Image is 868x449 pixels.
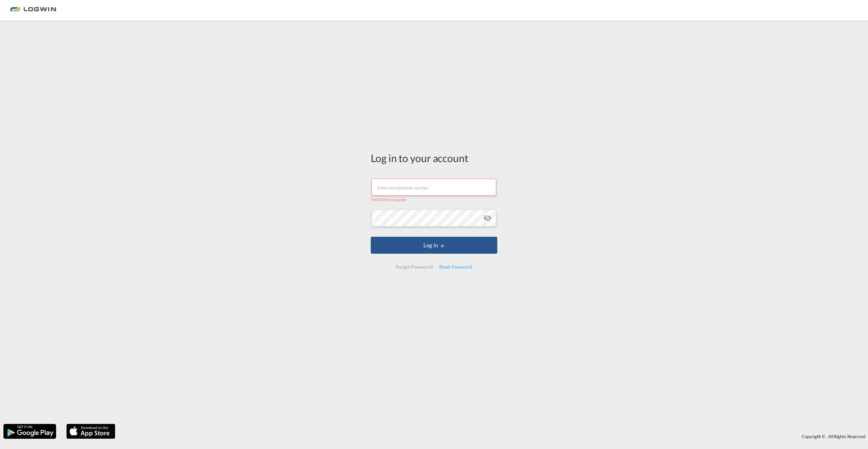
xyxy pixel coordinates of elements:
[371,179,496,196] input: Enter email/phone number
[371,151,497,165] div: Log in to your account
[3,423,57,439] img: google.png
[371,237,497,254] button: LOGIN
[10,3,56,18] img: 2761ae10d95411efa20a1f5e0282d2d7.png
[119,431,868,442] div: Copyright © . All Rights Reserved
[66,423,116,439] img: apple.png
[483,214,491,222] md-icon: icon-eye-off
[436,261,475,273] div: Reset Password
[371,197,406,202] span: Email field is required
[393,261,436,273] div: Forgot Password?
